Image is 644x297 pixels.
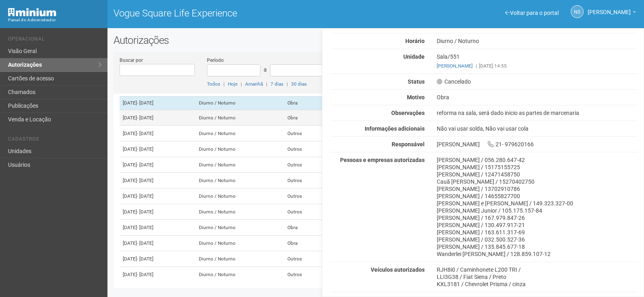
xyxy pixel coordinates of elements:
a: [PERSON_NAME] [588,10,636,16]
div: [PERSON_NAME] e [PERSON_NAME] / 149.323.327-00 [437,200,638,207]
td: [DATE] [120,126,196,141]
td: [DATE] [120,251,196,267]
div: Não vai usar solda, Não vai usar cola [431,125,644,132]
strong: Informações adicionais [365,125,425,132]
td: [DATE] [120,220,196,236]
span: | [223,81,225,87]
td: [DATE] [120,110,196,126]
a: Voltar para o portal [505,10,559,16]
td: Outros [284,267,334,283]
strong: Motivo [407,94,425,100]
span: - [DATE] [137,131,153,136]
td: [DATE] [120,188,196,204]
span: - [DATE] [137,240,153,246]
td: [DATE] [120,267,196,283]
span: | [287,81,288,87]
td: Obra [284,96,334,110]
span: - [DATE] [137,193,153,199]
td: Outros [284,141,334,157]
span: Nicolle Silva [588,1,631,15]
div: [PERSON_NAME] 21- 979620166 [431,141,644,148]
a: NS [571,5,584,18]
td: Obra [284,110,334,126]
td: Diurno / Noturno [196,188,284,204]
span: - [DATE] [137,162,153,168]
div: [PERSON_NAME] / 14655827700 [437,193,638,200]
td: Diurno / Noturno [196,157,284,173]
div: [PERSON_NAME] / 167.979.847-26 [437,214,638,221]
div: [PERSON_NAME] / 15175155725 [437,164,638,171]
div: LLI3G38 / Fiat Siena / Preto [437,273,638,281]
strong: Unidade [403,53,425,60]
td: [DATE] [120,173,196,188]
li: Cadastros [8,136,101,145]
td: [DATE] [120,141,196,157]
div: [PERSON_NAME] / 135.845.677-18 [437,243,638,250]
td: Outros [284,157,334,173]
td: Obra [284,220,334,236]
h2: Autorizações [114,34,638,46]
label: Período [207,57,224,64]
span: Cancelado [437,78,471,85]
a: 30 dias [291,81,307,87]
div: Obra [431,94,644,101]
span: - [DATE] [137,146,153,152]
a: 7 dias [270,81,283,87]
td: [DATE] [120,204,196,220]
div: [PERSON_NAME] / 032.500.527-36 [437,236,638,243]
strong: Veículos autorizados [371,266,425,273]
div: [PERSON_NAME] / 130.497.917-21 [437,221,638,229]
h1: Vogue Square Life Experience [114,8,370,18]
span: - [DATE] [137,115,153,121]
td: Diurno / Noturno [196,251,284,267]
div: Cauã [PERSON_NAME] / 15270402750 [437,178,638,185]
td: Diurno / Noturno [196,236,284,251]
a: [PERSON_NAME] [437,63,473,69]
div: Sala/551 [431,53,644,70]
span: - [DATE] [137,209,153,215]
div: reforma na sala, será dado inicio as partes de marcenaria [431,109,644,117]
div: [PERSON_NAME] / 056.280.647-42 [437,156,638,164]
a: Hoje [228,81,237,87]
div: [PERSON_NAME] / 13702910786 [437,185,638,193]
td: Outros [284,173,334,188]
li: Operacional [8,36,101,45]
td: Diurno / Noturno [196,141,284,157]
span: | [476,63,477,69]
div: KXL3181 / Chevrolet Prisma / cinza [437,281,638,288]
div: [DATE] 14:55 [437,62,638,70]
td: Diurno / Noturno [196,220,284,236]
td: Diurno / Noturno [196,204,284,220]
td: Diurno / Noturno [196,267,284,283]
span: - [DATE] [137,256,153,262]
span: | [241,81,242,87]
strong: Horário [405,38,425,44]
div: [PERSON_NAME] Junior / 105.175.157-84 [437,207,638,214]
td: Diurno / Noturno [196,96,284,110]
div: RJH8i0 / Caminhonete L200 TRI / [437,266,638,273]
td: Outros [284,126,334,141]
strong: Status [408,78,425,85]
td: [DATE] [120,96,196,110]
img: Minium [8,8,56,16]
div: Wanderlei [PERSON_NAME] / 128.859.107-12 [437,250,638,258]
td: Diurno / Noturno [196,110,284,126]
a: Todos [207,81,220,87]
td: Diurno / Noturno [196,173,284,188]
td: Obra [284,236,334,251]
td: [DATE] [120,157,196,173]
span: - [DATE] [137,178,153,183]
td: Diurno / Noturno [196,126,284,141]
div: Diurno / Noturno [431,37,644,45]
span: | [266,81,267,87]
span: - [DATE] [137,225,153,230]
td: Outros [284,251,334,267]
strong: Responsável [392,141,425,147]
span: a [264,66,267,73]
span: - [DATE] [137,100,153,106]
strong: Pessoas e empresas autorizadas [340,157,425,163]
a: Amanhã [245,81,263,87]
div: [PERSON_NAME] / 163.611.317-69 [437,229,638,236]
span: - [DATE] [137,272,153,277]
td: Outros [284,204,334,220]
